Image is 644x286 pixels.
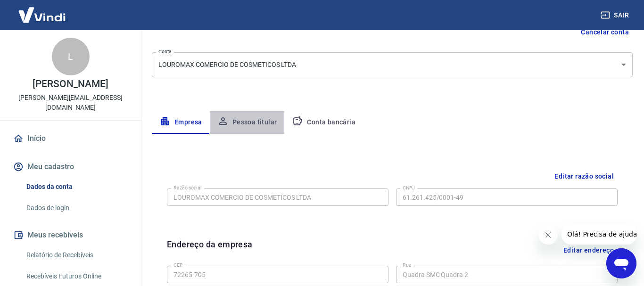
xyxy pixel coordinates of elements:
div: L [52,38,90,75]
p: [PERSON_NAME][EMAIL_ADDRESS][DOMAIN_NAME] [8,93,133,113]
iframe: Botão para abrir a janela de mensagens [606,248,636,278]
iframe: Mensagem da empresa [561,224,636,245]
button: Meu cadastro [11,156,130,177]
button: Conta bancária [284,111,363,134]
a: Recebíveis Futuros Online [23,267,130,286]
label: CNPJ [403,184,415,191]
a: Dados da conta [23,177,130,196]
button: Meus recebíveis [11,225,130,245]
iframe: Fechar mensagem [539,226,558,245]
button: Empresa [152,111,210,134]
a: Dados de login [23,198,130,218]
img: Vindi [11,0,73,29]
label: Razão social [173,184,201,191]
h6: Endereço da empresa [167,238,253,262]
div: LOUROMAX COMERCIO DE COSMETICOS LTDA [152,52,633,77]
a: Relatório de Recebíveis [23,245,130,265]
label: Rua [403,261,412,269]
button: Editar endereço [560,238,618,262]
p: [PERSON_NAME] [33,79,108,89]
button: Sair [599,7,633,24]
a: Início [11,128,130,149]
button: Pessoa titular [210,111,285,134]
span: Olá! Precisa de ajuda? [6,7,79,14]
label: Conta [158,48,172,55]
button: Editar razão social [551,168,618,185]
button: Cancelar conta [577,24,633,41]
label: CEP [173,261,182,269]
